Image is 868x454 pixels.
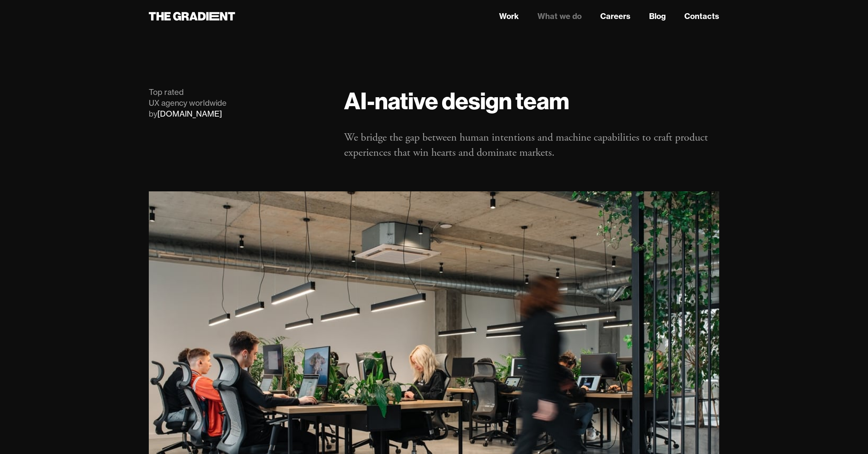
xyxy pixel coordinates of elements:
[149,87,329,119] div: Top rated UX agency worldwide by
[684,10,719,22] a: Contacts
[600,10,630,22] a: Careers
[344,87,719,115] h1: AI-native design team
[344,130,719,160] p: We bridge the gap between human intentions and machine capabilities to craft product experiences ...
[537,10,582,22] a: What we do
[499,10,519,22] a: Work
[649,10,666,22] a: Blog
[157,109,222,119] a: [DOMAIN_NAME]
